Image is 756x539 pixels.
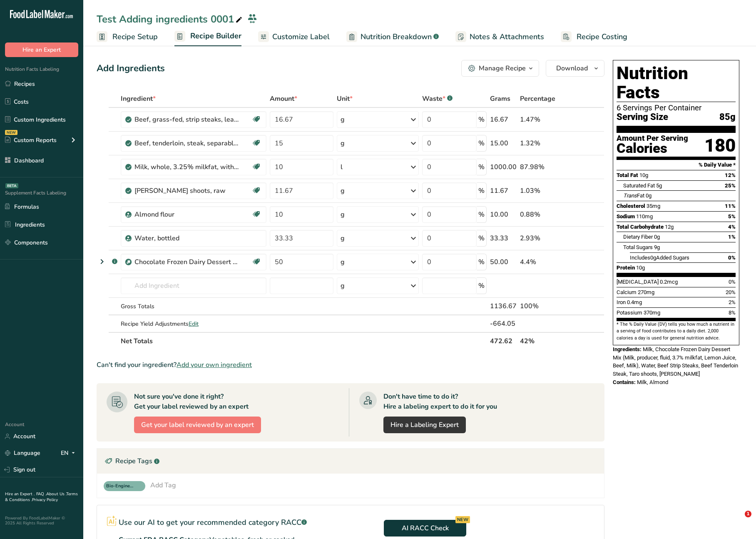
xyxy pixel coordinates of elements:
[341,162,343,172] div: l
[704,135,736,157] div: 180
[134,162,239,172] div: Milk, whole, 3.25% milkfat, without added vitamin A and [MEDICAL_DATA]
[490,257,517,267] div: 50.00
[617,289,637,295] span: Calcium
[150,480,176,490] div: Add Tag
[5,130,17,135] div: NEW
[617,104,736,112] div: 6 Servings Per Container
[650,255,656,261] span: 0g
[728,234,736,240] span: 1%
[577,31,627,42] span: Recipe Costing
[639,172,648,178] span: 10g
[272,31,330,42] span: Customize Label
[134,417,261,433] button: Get your label reviewed by an expert
[383,417,466,433] a: Hire a Labeling Expert
[728,511,748,531] iframe: Intercom live chat
[97,12,244,27] div: Test Adding ingredients 0001
[617,321,736,342] section: * The % Daily Value (DV) tells you how much a nutrient in a serving of food contributes to a dail...
[488,332,518,349] th: 472.62
[654,244,660,250] span: 9g
[520,257,565,267] div: 4.4%
[520,94,555,104] span: Percentage
[623,192,637,199] i: Trans
[660,279,678,285] span: 0.2mcg
[190,30,241,42] span: Recipe Builder
[646,192,652,199] span: 0g
[613,346,738,377] span: Milk, Chocolate Frozen Dairy Dessert Mix (Milk, producer, fluid, 3.7% milkfat, Lemon Juice, Beef,...
[520,301,565,311] div: 100%
[361,31,432,42] span: Nutrition Breakdown
[636,265,645,271] span: 10g
[383,392,497,412] div: Don't have time to do it? Hire a labeling expert to do it for you
[623,182,655,189] span: Saturated Fat
[745,511,751,517] span: 1
[5,42,78,57] button: Hire an Expert
[490,138,517,148] div: 15.00
[97,360,604,370] div: Can't find your ingredient?
[490,233,517,243] div: 33.33
[617,142,688,155] div: Calories
[134,115,239,125] div: Beef, grass-fed, strip steaks, lean only, raw
[520,186,565,196] div: 1.03%
[520,162,565,172] div: 87.98%
[97,449,604,474] div: Recipe Tags
[490,162,517,172] div: 1000.00
[36,491,46,497] a: FAQ .
[5,446,40,460] a: Language
[490,319,517,329] div: -664.05
[258,27,330,46] a: Customize Label
[654,234,660,240] span: 0g
[270,94,297,104] span: Amount
[623,192,644,199] span: Fat
[617,299,626,305] span: Iron
[455,27,544,46] a: Notes & Attachments
[5,491,35,497] a: Hire an Expert .
[617,203,645,209] span: Cholesterol
[617,213,635,220] span: Sodium
[121,319,266,328] div: Recipe Yield Adjustments
[728,224,736,230] span: 4%
[384,520,466,537] button: AI RACC Check NEW
[728,255,736,261] span: 0%
[341,115,345,125] div: g
[119,332,488,349] th: Net Totals
[638,289,654,295] span: 270mg
[725,182,736,189] span: 25%
[623,234,653,240] span: Dietary Fiber
[125,259,132,265] img: Sub Recipe
[617,172,638,178] span: Total Fat
[134,138,239,148] div: Beef, tenderloin, steak, separable lean only, trimmed to 1/8" fat, all grades, raw
[121,277,266,294] input: Add Ingredient
[455,516,470,523] div: NEW
[5,136,57,145] div: Custom Reports
[546,60,604,77] button: Download
[490,94,510,104] span: Grams
[725,172,736,178] span: 12%
[617,309,642,316] span: Potassium
[5,516,78,526] div: Powered By FoodLabelMaker © 2025 All Rights Reserved
[617,224,664,230] span: Total Carbohydrate
[121,94,156,104] span: Ingredient
[636,213,653,220] span: 110mg
[97,27,158,46] a: Recipe Setup
[106,483,135,490] span: Bio-Engineered
[490,210,517,220] div: 10.00
[402,523,449,533] span: AI RACC Check
[177,360,252,370] span: Add your own ingredient
[97,62,165,75] div: Add Ingredients
[470,31,544,42] span: Notes & Attachments
[490,186,517,196] div: 11.67
[647,203,660,209] span: 35mg
[5,491,78,503] a: Terms & Conditions .
[341,210,345,220] div: g
[61,448,78,458] div: EN
[520,115,565,125] div: 1.47%
[518,332,567,349] th: 42%
[729,299,736,305] span: 2%
[134,392,249,412] div: Not sure you've done it right? Get your label reviewed by an expert
[490,115,517,125] div: 16.67
[719,112,736,122] span: 85g
[728,213,736,220] span: 5%
[613,379,636,385] span: Contains:
[479,63,526,73] div: Manage Recipe
[32,497,58,503] a: Privacy Policy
